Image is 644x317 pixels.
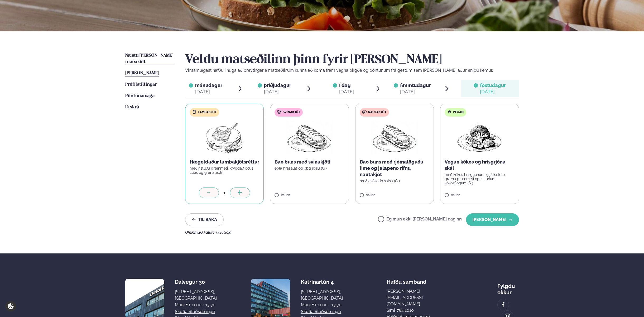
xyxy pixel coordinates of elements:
div: [DATE] [339,89,354,95]
div: [DATE] [480,89,506,95]
img: beef.svg [362,110,367,114]
span: (S ) Soja [218,230,232,234]
div: 1 [219,190,230,196]
img: Vegan.png [456,121,503,155]
p: Hægeldaður lambakjötsréttur [190,159,259,165]
a: Skoða staðsetningu [301,309,341,315]
span: Prófílstillingar [125,82,157,87]
span: þriðjudagur [264,83,291,88]
p: með avókadó salsa (G ) [360,179,430,183]
span: [PERSON_NAME] [125,71,159,75]
span: (G ) Glúten , [199,230,218,234]
p: Vegan kókos og hrísgrjóna skál [445,159,515,171]
div: Mon-Fri: 11:00 - 13:30 [175,302,217,308]
h2: Veldu matseðilinn þinn fyrir [PERSON_NAME] [185,52,519,67]
div: Katrínartún 4 [301,279,343,285]
span: Útskrá [125,105,139,109]
a: Útskrá [125,104,139,111]
div: [DATE] [264,89,291,95]
span: Lambakjöt [198,110,217,114]
a: Skoða staðsetningu [175,309,215,315]
p: Bao buns með svínakjöti [275,159,344,165]
div: [STREET_ADDRESS], [GEOGRAPHIC_DATA] [175,289,217,301]
a: [PERSON_NAME][EMAIL_ADDRESS][DOMAIN_NAME] [387,288,454,307]
span: Næstu [PERSON_NAME] matseðill [125,53,173,64]
p: með ristuðu grænmeti, kryddað cous cous og granatepli [190,166,259,175]
img: Lamb.svg [192,110,196,114]
div: Mon-Fri: 11:00 - 13:30 [301,302,343,308]
div: [STREET_ADDRESS], [GEOGRAPHIC_DATA] [301,289,343,301]
div: Ofnæmi: [185,230,519,234]
p: epla hrásalat og bbq sósu (G ) [275,166,344,170]
p: Vinsamlegast hafðu í huga að breytingar á matseðlinum kunna að koma fram vegna birgða og pöntunum... [185,67,519,74]
span: föstudagur [480,83,506,88]
span: mánudagur [195,83,222,88]
span: Nautakjöt [368,110,386,114]
a: Pöntunarsaga [125,93,155,99]
button: [PERSON_NAME] [466,213,519,226]
a: Prófílstillingar [125,81,157,88]
img: Lamb-Meat.png [201,121,248,155]
span: Í dag [339,82,354,89]
img: Panini.png [286,121,333,155]
span: Hafðu samband [387,275,426,285]
div: [DATE] [195,89,222,95]
div: Fylgdu okkur [497,279,519,296]
span: Svínakjöt [283,110,300,114]
a: Cookie settings [5,301,16,312]
img: Panini.png [371,121,418,155]
a: [PERSON_NAME] [125,70,159,76]
div: [DATE] [400,89,431,95]
img: pork.svg [277,110,281,114]
p: Sími: 784 1010 [387,307,454,314]
a: Næstu [PERSON_NAME] matseðill [125,52,175,65]
p: Bao buns með rjómalöguðu lime og jalapeno rifnu nautakjöt [360,159,430,178]
button: Til baka [185,213,224,226]
span: fimmtudagur [400,83,431,88]
a: image alt [498,299,509,310]
img: Vegan.svg [447,110,451,114]
span: Pöntunarsaga [125,94,155,98]
p: með kókos hrísgrjónum, gljáðu tofu, grænu grænmeti og ristuðum kókosflögum (S ) [445,172,515,185]
span: Vegan [453,110,464,114]
div: Dalvegur 30 [175,279,217,285]
img: image alt [500,302,506,308]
